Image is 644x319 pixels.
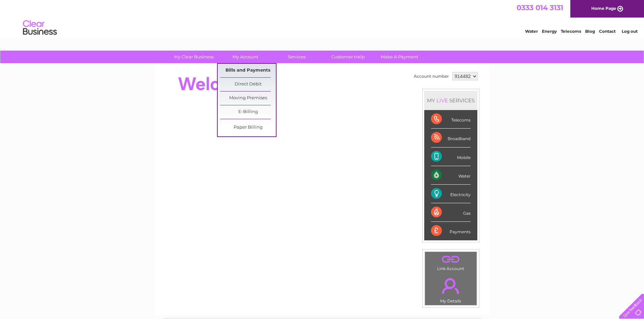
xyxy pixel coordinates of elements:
a: Log out [622,29,638,34]
a: Energy [542,29,557,34]
img: logo.png [23,18,57,38]
a: Direct Debit [220,78,276,91]
a: My Clear Business [166,51,222,63]
a: Bills and Payments [220,64,276,77]
a: Moving Premises [220,91,276,105]
div: Water [431,166,471,185]
div: Payments [431,222,471,240]
td: Account number [412,71,451,82]
a: Water [525,29,538,34]
a: . [427,274,475,298]
div: Electricity [431,185,471,203]
a: 0333 014 3131 [517,3,563,12]
td: Link Account [425,251,477,273]
a: My Account [217,51,273,63]
a: Customer Help [320,51,376,63]
a: Blog [585,29,595,34]
div: Telecoms [431,110,471,129]
div: Mobile [431,148,471,166]
a: E-Billing [220,105,276,119]
div: MY SERVICES [424,91,477,110]
td: My Details [425,272,477,305]
div: Gas [431,203,471,222]
a: Contact [599,29,616,34]
a: Telecoms [561,29,581,34]
a: Paper Billing [220,121,276,134]
div: Clear Business is a trading name of Verastar Limited (registered in [GEOGRAPHIC_DATA] No. 3667643... [163,4,482,33]
a: . [427,254,475,265]
div: LIVE [435,97,449,104]
a: Services [269,51,325,63]
a: Make A Payment [372,51,427,63]
div: Broadband [431,129,471,147]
